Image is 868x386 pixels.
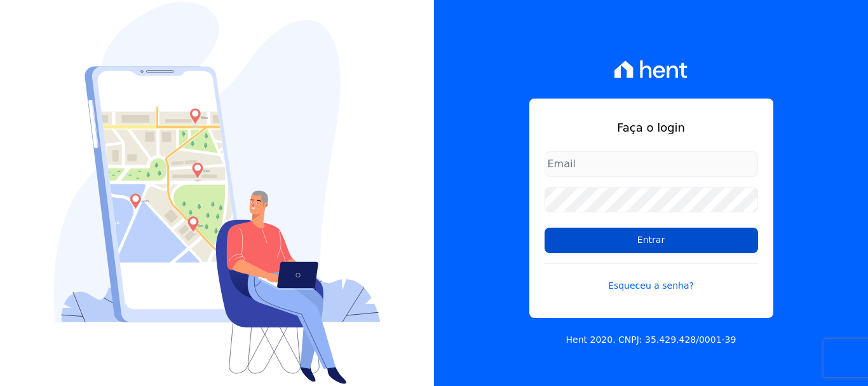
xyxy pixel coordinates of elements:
[545,151,758,177] input: Email
[566,333,736,347] p: Hent 2020. CNPJ: 35.429.428/0001-39
[545,228,758,253] input: Entrar
[545,263,758,293] a: Esqueceu a senha?
[545,119,758,136] h1: Faça o login
[54,2,381,384] img: Login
